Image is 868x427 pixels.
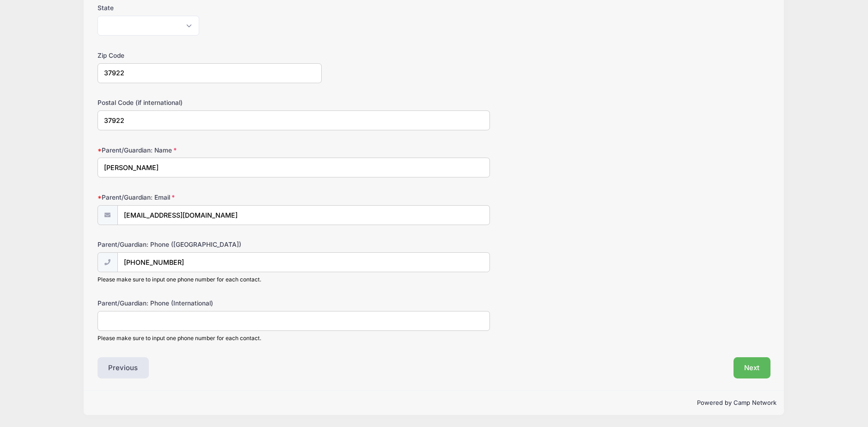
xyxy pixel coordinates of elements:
[98,240,322,249] label: Parent/Guardian: Phone ([GEOGRAPHIC_DATA])
[98,146,322,155] label: Parent/Guardian: Name
[98,193,322,202] label: Parent/Guardian: Email
[117,252,490,272] input: (xxx) xxx-xxxx
[92,398,777,408] p: Powered by Camp Network
[98,334,490,342] div: Please make sure to input one phone number for each contact.
[98,51,322,60] label: Zip Code
[98,357,149,378] button: Previous
[98,3,322,12] label: State
[98,98,322,107] label: Postal Code (if international)
[117,205,490,225] input: email@email.com
[98,299,322,308] label: Parent/Guardian: Phone (International)
[98,63,322,83] input: xxxxx
[734,357,771,378] button: Next
[98,275,490,284] div: Please make sure to input one phone number for each contact.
